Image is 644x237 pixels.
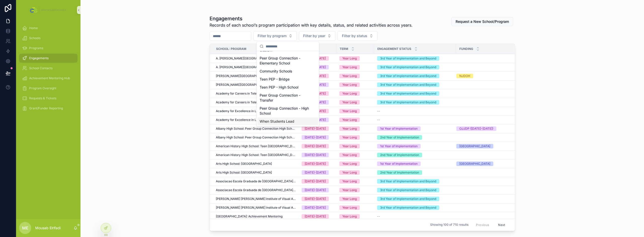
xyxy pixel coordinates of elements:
[305,197,326,201] div: [DATE]-[DATE]
[302,170,333,175] a: [DATE]-[DATE]
[342,144,357,148] div: Year Long
[216,206,296,210] span: [PERSON_NAME] [PERSON_NAME] Institute of Visual Arts High School: Peer Group Connection High School
[342,109,357,113] div: Year Long
[339,109,371,113] a: Year Long
[216,179,296,183] a: Associacao Escola Graduada de [GEOGRAPHIC_DATA]: Peer Group Connection High School
[305,188,326,192] div: [DATE]-[DATE]
[29,96,56,100] span: Requests & Tickets
[451,17,513,26] button: Request a New School/Program
[216,65,296,69] span: A. [PERSON_NAME][GEOGRAPHIC_DATA]: Peer Group Connection High School
[216,127,296,131] a: Albany High School: Peer Group Connection High School
[377,109,380,113] span: --
[305,144,326,148] div: [DATE]-[DATE]
[339,74,371,78] a: Year Long
[339,144,371,148] a: Year Long
[258,91,318,104] div: Peer Group Connection - Transfer
[456,19,509,24] span: Request a New School/Program
[216,83,296,87] a: [PERSON_NAME][GEOGRAPHIC_DATA]: Teen [GEOGRAPHIC_DATA]
[302,205,333,210] a: [DATE]-[DATE]
[210,15,413,22] h1: Engagements
[19,64,77,73] a: School Contacts
[339,214,371,219] a: Year Long
[456,126,508,131] a: OJJDP ([DATE]-[DATE])
[302,162,333,166] a: [DATE]-[DATE]
[216,197,296,201] a: [PERSON_NAME] [PERSON_NAME] Institute of Visual Arts High School: Peer Group Connection High School
[305,162,326,166] div: [DATE]-[DATE]
[216,214,283,218] span: [GEOGRAPHIC_DATA]: Achievement Mentoring
[342,170,357,175] div: Year Long
[377,100,453,105] a: 3rd Year of Implementation and Beyond
[342,74,357,78] div: Year Long
[459,74,470,78] div: NJDOH
[342,214,357,219] div: Year Long
[216,109,296,113] a: Academy for Excellence in Leadership: Peer Group Connection High School
[380,179,436,184] div: 3rd Year of Implementation and Beyond
[339,100,371,105] a: Year Long
[216,171,296,175] a: Arts High School: [GEOGRAPHIC_DATA]
[302,153,333,157] a: [DATE]-[DATE]
[377,205,453,210] a: 3rd Year of Implementation and Beyond
[377,162,453,166] a: 1st Year of Implementation
[216,92,296,96] a: Academy for Careers in Television and Film: Peer Group Connection High School
[342,118,357,122] div: Year Long
[459,47,473,51] span: Funding
[216,100,296,104] a: Academy for Careers in Television and Film: Peer Group Connection High School
[29,56,49,60] span: Engagements
[19,104,77,113] a: Grant/Funder Reporting
[459,126,493,131] div: OJJDP ([DATE]-[DATE])
[19,74,77,83] a: Achievement Mentoring Hub
[216,144,296,148] a: American History High School: Teen [GEOGRAPHIC_DATA]
[303,33,325,38] span: Filter by year
[459,144,490,148] div: [GEOGRAPHIC_DATA]
[342,153,357,157] div: Year Long
[339,162,371,166] a: Year Long
[430,223,468,227] span: Showing 100 of 710 results
[258,104,318,117] div: Peer Group Connection - High School
[29,66,53,70] span: School Contacts
[258,67,318,75] div: Community Schools
[258,117,318,125] div: When Students Lead
[19,84,77,93] a: Program Oversight
[380,100,436,105] div: 3rd Year of Implementation and Beyond
[258,75,318,83] div: Teen PEP - Bridge
[216,153,296,157] a: American History High School: Teen [GEOGRAPHIC_DATA]
[302,197,333,201] a: [DATE]-[DATE]
[342,65,357,69] div: Year Long
[380,65,436,69] div: 3rd Year of Implementation and Beyond
[377,74,453,78] a: 3rd Year of Implementation and Beyond
[380,153,419,157] div: 2nd Year of Implementation
[29,86,56,90] span: Program Oversight
[342,126,357,131] div: Year Long
[339,188,371,192] a: Year Long
[19,24,77,33] a: Home
[380,188,436,192] div: 3rd Year of Implementation and Beyond
[253,31,297,41] button: Select Button
[305,179,326,184] div: [DATE]-[DATE]
[19,44,77,53] a: Programs
[257,51,319,126] div: Suggestions
[339,197,371,201] a: Year Long
[216,214,296,218] a: [GEOGRAPHIC_DATA]: Achievement Mentoring
[377,144,453,148] a: 1st Year of Implementation
[377,170,453,175] a: 2nd Year of Implementation
[305,153,326,157] div: [DATE]-[DATE]
[342,91,357,96] div: Year Long
[339,91,371,96] a: Year Long
[258,54,318,67] div: Peer Group Connection - Elementary School
[216,171,272,175] span: Arts High School: [GEOGRAPHIC_DATA]
[19,34,77,43] a: Schools
[380,74,436,78] div: 3rd Year of Implementation and Beyond
[380,162,418,166] div: 1st Year of Implementation
[456,144,508,148] a: [GEOGRAPHIC_DATA]
[377,197,453,201] a: 3rd Year of Implementation and Beyond
[377,65,453,69] a: 3rd Year of Implementation and Beyond
[339,153,371,157] a: Year Long
[258,33,287,38] span: Filter by program
[339,65,371,69] a: Year Long
[216,162,272,166] span: Arts High School: [GEOGRAPHIC_DATA]
[342,83,357,87] div: Year Long
[342,100,357,105] div: Year Long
